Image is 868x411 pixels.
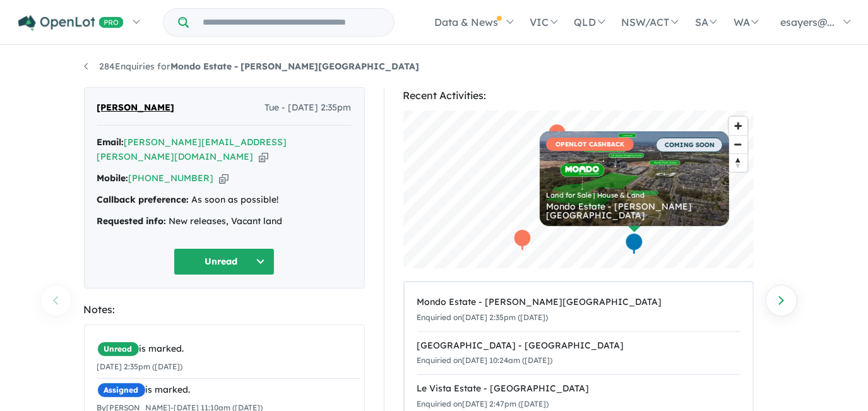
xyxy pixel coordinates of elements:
span: Assigned [97,383,146,398]
a: [PERSON_NAME][EMAIL_ADDRESS][PERSON_NAME][DOMAIN_NAME] [97,136,287,163]
div: Le Vista Estate - [GEOGRAPHIC_DATA] [417,381,740,396]
div: Map marker [513,229,532,252]
input: Try estate name, suburb, builder or developer [191,9,391,36]
canvas: Map [403,110,754,268]
div: Map marker [547,123,566,146]
nav: breadcrumb [84,59,785,74]
a: [PHONE_NUMBER] [129,172,214,184]
a: [GEOGRAPHIC_DATA] - [GEOGRAPHIC_DATA]Enquiried on[DATE] 10:24am ([DATE]) [417,331,740,376]
div: is marked. [97,383,360,398]
span: Unread [97,342,140,357]
strong: Mondo Estate - [PERSON_NAME][GEOGRAPHIC_DATA] [171,61,420,72]
strong: Requested info: [97,215,167,227]
div: Notes: [84,301,365,318]
div: is marked. [97,342,360,357]
button: Zoom out [729,135,747,153]
button: Copy [259,150,268,164]
small: Enquiried on [DATE] 2:35pm ([DATE]) [417,313,549,322]
button: Unread [174,248,275,275]
span: Reset bearing to north [729,154,747,172]
div: Mondo Estate - [PERSON_NAME][GEOGRAPHIC_DATA] [417,295,740,310]
small: Enquiried on [DATE] 2:47pm ([DATE]) [417,399,549,408]
button: Reset bearing to north [729,153,747,172]
strong: Callback preference: [97,194,189,205]
strong: Mobile: [97,172,129,184]
div: New releases, Vacant land [97,214,352,229]
strong: Email: [97,136,124,148]
a: 284Enquiries forMondo Estate - [PERSON_NAME][GEOGRAPHIC_DATA] [84,61,420,72]
span: [PERSON_NAME] [97,100,175,116]
span: Tue - [DATE] 2:35pm [265,100,352,116]
a: Mondo Estate - [PERSON_NAME][GEOGRAPHIC_DATA]Enquiried on[DATE] 2:35pm ([DATE]) [417,289,740,332]
span: Zoom out [729,136,747,153]
span: esayers@... [780,16,835,28]
small: Enquiried on [DATE] 10:24am ([DATE]) [417,355,553,365]
div: Map marker [624,232,643,256]
img: Openlot PRO Logo White [18,15,124,31]
button: Copy [219,172,229,185]
button: Zoom in [729,117,747,135]
small: [DATE] 2:35pm ([DATE]) [97,362,183,371]
div: Recent Activities: [403,87,754,104]
div: [GEOGRAPHIC_DATA] - [GEOGRAPHIC_DATA] [417,338,740,354]
div: As soon as possible! [97,193,352,208]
